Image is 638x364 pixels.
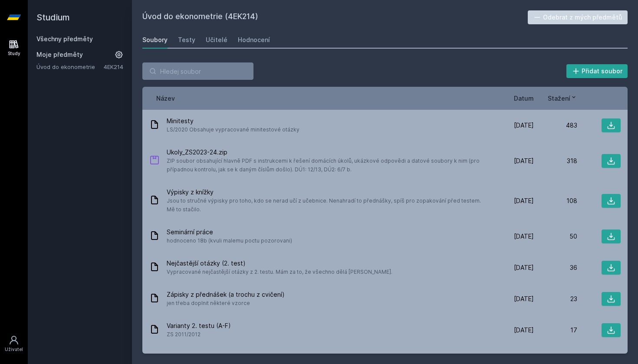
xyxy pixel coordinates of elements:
[206,36,227,44] div: Učitelé
[142,31,168,49] a: Soubory
[178,36,195,44] div: Testy
[2,35,26,61] a: Study
[548,94,570,103] span: Stažení
[142,62,253,80] input: Hledej soubor
[167,188,487,197] span: Výpisky z knížky
[8,50,20,57] div: Study
[167,228,292,236] span: Seminární práce
[142,36,168,44] div: Soubory
[534,197,577,205] div: 108
[167,117,299,125] span: Minitesty
[514,121,534,130] span: [DATE]
[528,10,628,24] button: Odebrat z mých předmětů
[206,31,227,49] a: Učitelé
[36,50,83,59] span: Moje předměty
[36,35,93,43] a: Všechny předměty
[534,157,577,165] div: 318
[104,63,123,70] a: 4EK214
[534,326,577,334] div: 17
[178,31,195,49] a: Testy
[167,125,299,134] span: LS/2020 Obsahuje vypracované minitestové otázky
[36,62,104,71] a: Úvod do ekonometrie
[167,197,487,214] span: Jsou to stručné výpisky pro toho, kdo se nerad učí z učebnice. Nenahradí to přednášky, spíš pro z...
[534,295,577,303] div: 23
[167,259,392,268] span: Nejčastější otázky (2. test)
[514,263,534,272] span: [DATE]
[167,321,231,330] span: Varianty 2. testu (A-F)
[514,197,534,205] span: [DATE]
[534,232,577,241] div: 50
[167,157,487,174] span: ZIP soubor obsahující hlavně PDF s instrukcemi k řešení domácích úkolů, ukázkové odpovědi a datov...
[167,268,392,276] span: Vypracované nejčastější otázky z 2. testu. Mám za to, že všechno dělá [PERSON_NAME].
[2,331,26,357] a: Uživatel
[149,155,160,167] div: ZIP
[167,330,231,339] span: ZS 2011/2012
[167,148,487,157] span: Ukoly_ZS2023-24.zip
[548,94,577,103] button: Stažení
[514,94,534,103] button: Datum
[514,326,534,334] span: [DATE]
[167,236,292,245] span: hodnoceno 18b (kvuli malemu poctu pozorovani)
[167,290,285,299] span: Zápisky z přednášek (a trochu z cvičení)
[534,121,577,130] div: 483
[142,10,528,24] h2: Úvod do ekonometrie (4EK214)
[5,346,23,353] div: Uživatel
[238,31,270,49] a: Hodnocení
[514,295,534,303] span: [DATE]
[514,232,534,241] span: [DATE]
[167,353,330,361] span: Kapitoly nafocené z učebnice Aplikovaná ekonometrie
[238,36,270,44] div: Hodnocení
[566,64,628,78] button: Přidat soubor
[167,299,285,308] span: jen třeba doplnit některé vzorce
[156,94,175,103] button: Název
[514,157,534,165] span: [DATE]
[534,263,577,272] div: 36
